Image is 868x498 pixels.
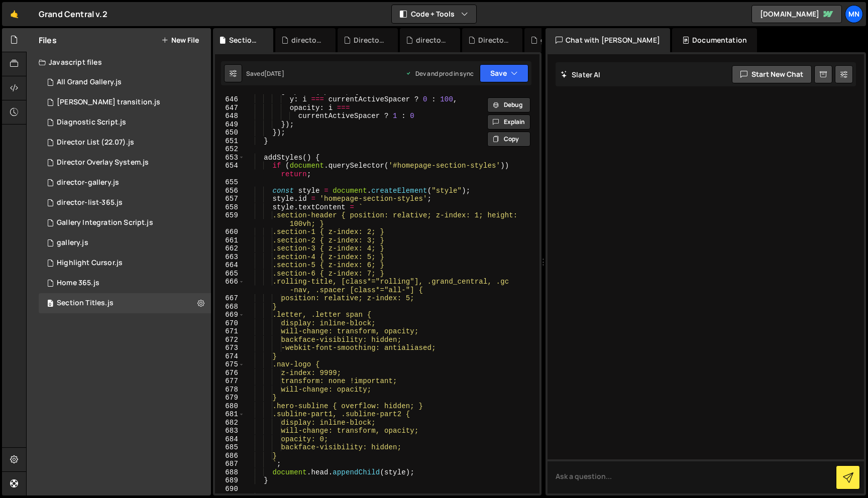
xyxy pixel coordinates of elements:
[405,69,474,78] div: Dev and prod in sync
[215,476,245,485] div: 689
[215,211,245,228] div: 659
[57,138,134,147] div: Director List (22.07).js
[215,386,245,394] div: 678
[39,233,211,253] div: 15298/40483.js
[478,35,510,45] div: Director Overlay System.js
[39,213,211,233] div: 15298/43118.js
[416,35,448,45] div: director-gallery.js
[161,36,199,44] button: New File
[215,327,245,336] div: 671
[57,218,153,227] div: Gallery Integration Script.js
[215,112,245,120] div: 648
[215,244,245,253] div: 662
[57,98,160,107] div: [PERSON_NAME] transition.js
[215,195,245,203] div: 657
[215,203,245,212] div: 658
[561,70,601,79] h2: Slater AI
[215,311,245,319] div: 669
[215,261,245,270] div: 664
[215,369,245,378] div: 676
[215,468,245,477] div: 688
[39,112,211,133] div: 15298/43601.js
[546,28,670,52] div: Chat with [PERSON_NAME]
[215,319,245,328] div: 670
[39,293,211,313] div: 15298/40223.js
[215,236,245,245] div: 661
[215,270,245,278] div: 665
[751,5,842,23] a: [DOMAIN_NAME]
[57,158,149,167] div: Director Overlay System.js
[39,273,211,293] div: 15298/40183.js
[246,69,284,78] div: Saved
[39,133,211,153] div: 15298/43501.js
[215,294,245,303] div: 667
[39,72,211,92] div: 15298/43578.js
[215,154,245,162] div: 653
[215,129,245,137] div: 650
[2,2,27,26] a: 🤙
[215,419,245,427] div: 682
[39,173,211,193] div: 15298/40373.js
[291,35,323,45] div: director-list-365.js
[215,187,245,195] div: 656
[487,97,530,112] button: Debug
[57,259,123,268] div: Highlight Cursor.js
[215,162,245,178] div: 654
[215,377,245,386] div: 677
[215,95,245,104] div: 646
[39,253,211,273] div: 15298/43117.js
[215,427,245,435] div: 683
[215,120,245,129] div: 649
[57,178,119,187] div: director-gallery.js
[215,460,245,468] div: 687
[215,402,245,411] div: 680
[215,485,245,493] div: 690
[215,443,245,452] div: 685
[215,352,245,361] div: 674
[215,336,245,344] div: 672
[47,300,53,308] span: 0
[215,178,245,187] div: 655
[39,35,57,46] h2: Files
[39,92,211,112] div: 15298/41315.js
[39,193,211,213] div: 15298/40379.js
[732,65,812,83] button: Start new chat
[845,5,863,23] a: MN
[215,360,245,369] div: 675
[354,35,386,45] div: Director List (22.07).js
[215,228,245,236] div: 660
[57,78,122,87] div: All Grand Gallery.js
[215,344,245,352] div: 673
[39,8,107,20] div: Grand Central v.2
[57,279,99,288] div: Home 365.js
[540,35,572,45] div: gallery.js
[57,238,88,247] div: gallery.js
[487,132,530,147] button: Copy
[480,64,528,82] button: Save
[215,253,245,262] div: 663
[27,52,211,72] div: Javascript files
[229,35,261,45] div: Section Titles.js
[487,114,530,130] button: Explain
[392,5,476,23] button: Code + Tools
[57,198,123,207] div: director-list-365.js
[215,278,245,294] div: 666
[57,118,126,127] div: Diagnostic Script.js
[672,28,757,52] div: Documentation
[215,303,245,311] div: 668
[264,69,284,78] div: [DATE]
[215,410,245,419] div: 681
[215,394,245,402] div: 679
[39,153,211,173] div: 15298/42891.js
[215,145,245,154] div: 652
[215,137,245,146] div: 651
[215,104,245,112] div: 647
[215,452,245,460] div: 686
[215,435,245,444] div: 684
[57,299,114,308] div: Section Titles.js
